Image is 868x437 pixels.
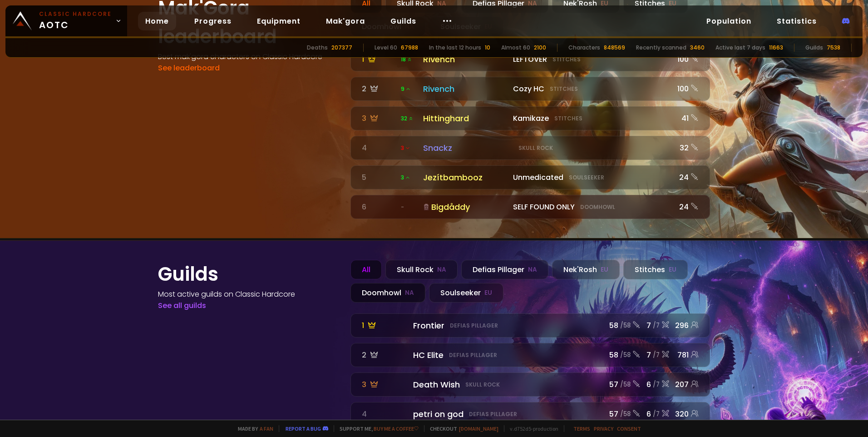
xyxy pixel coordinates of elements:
[375,44,397,52] div: Level 60
[429,44,481,52] div: In the last 12 hours
[675,172,699,183] div: 24
[401,144,410,152] span: 3
[362,142,395,154] div: 4
[580,203,615,211] small: Doomhowl
[805,44,823,52] div: Guilds
[232,425,273,432] span: Made by
[675,54,699,65] div: 100
[534,44,546,52] div: 2100
[501,44,530,52] div: Almost 60
[550,85,578,93] small: Stitches
[350,195,710,219] a: 6 -BigdåddySELF FOUND ONLYDoomhowl24
[334,425,419,432] span: Support me,
[401,114,414,123] span: 32
[158,63,220,73] a: See leaderboard
[39,10,112,32] span: AOTC
[350,77,710,101] a: 2 9RivenchCozy HCStitches100
[617,425,641,432] a: Consent
[769,44,783,52] div: 11663
[484,288,492,298] small: EU
[554,114,582,123] small: Stitches
[601,265,608,274] small: EU
[594,425,613,432] a: Privacy
[260,425,273,432] a: a fan
[401,85,411,93] span: 9
[5,5,127,36] a: Classic HardcoreAOTC
[461,260,548,279] div: Defias Pillager
[362,113,395,124] div: 3
[699,12,759,30] a: Population
[39,10,112,18] small: Classic Hardcore
[518,144,553,152] small: Skull Rock
[362,54,395,65] div: 1
[573,425,590,432] a: Terms
[350,402,710,426] a: 4 petri on godDefias Pillager57 /586/7320
[423,171,508,184] div: Jezítbambooz
[675,142,699,154] div: 32
[769,12,824,30] a: Statistics
[513,54,670,65] div: LEFTOVER
[459,425,498,432] a: [DOMAIN_NAME]
[350,313,710,338] a: 1 FrontierDefias Pillager58 /587/7296
[552,260,620,279] div: Nek'Rosh
[158,260,340,288] h1: Guilds
[675,113,699,124] div: 41
[350,372,710,397] a: 3 Death WishSkull Rock57 /586/7207
[307,44,328,52] div: Deaths
[362,172,395,183] div: 5
[675,83,699,94] div: 100
[331,44,352,52] div: 207377
[374,425,419,432] a: Buy me a coffee
[437,265,446,274] small: NA
[528,265,537,274] small: NA
[485,44,490,52] div: 10
[552,55,581,64] small: Stitches
[636,44,686,52] div: Recently scanned
[623,260,688,279] div: Stitches
[350,165,710,189] a: 5 3JezítbamboozUnmedicatedSoulseeker24
[513,113,670,124] div: Kamikaze
[350,106,710,130] a: 3 32 HittinghardKamikazeStitches41
[350,136,710,160] a: 4 3 SnackzSkull Rock32
[383,12,424,30] a: Guilds
[513,83,670,94] div: Cozy HC
[138,12,176,30] a: Home
[362,83,395,94] div: 2
[604,44,625,52] div: 848569
[350,260,382,279] div: All
[405,288,414,298] small: NA
[158,300,206,311] a: See all guilds
[423,53,508,65] div: Rîvench
[385,260,458,279] div: Skull Rock
[286,425,321,432] a: Report a bug
[715,44,765,52] div: Active last 7 days
[827,44,840,52] div: 7538
[350,343,710,367] a: 2 HC EliteDefias Pillager58 /587/7781
[423,112,508,124] div: Hittinghard
[187,12,239,30] a: Progress
[350,47,710,71] a: 1 18 RîvenchLEFTOVERStitches100
[158,288,340,300] h4: Most active guilds on Classic Hardcore
[319,12,372,30] a: Mak'gora
[350,283,425,303] div: Doomhowl
[513,201,670,213] div: SELF FOUND ONLY
[569,174,604,182] small: Soulseeker
[429,283,503,303] div: Soulseeker
[423,201,508,213] div: Bigdåddy
[362,201,395,213] div: 6
[690,44,705,52] div: 3460
[423,142,508,154] div: Snackz
[568,44,600,52] div: Characters
[401,203,404,211] span: -
[401,44,418,52] div: 67988
[504,425,558,432] span: v. d752d5 - production
[424,425,498,432] span: Checkout
[401,55,412,64] span: 18
[423,83,508,95] div: Rivench
[513,172,670,183] div: Unmedicated
[669,265,676,274] small: EU
[250,12,308,30] a: Equipment
[401,174,410,182] span: 3
[675,201,699,213] div: 24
